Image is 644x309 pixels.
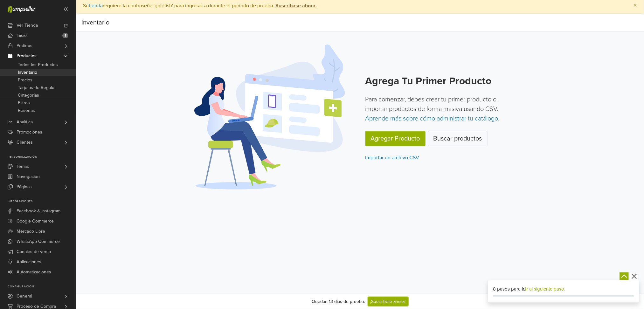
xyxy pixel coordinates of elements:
[17,161,29,172] span: Temas
[17,267,51,277] span: Automatizaciones
[18,92,39,99] span: Categorías
[17,257,41,267] span: Aplicaciones
[89,3,103,9] a: tienda
[428,131,488,146] a: Buscar productos
[17,31,27,41] span: Inicio
[17,41,32,51] span: Pedidos
[17,226,45,237] span: Mercado Libre
[194,45,345,189] img: Product
[18,61,58,69] span: Todos los Productos
[17,51,37,61] span: Productos
[18,107,35,114] span: Reseñas
[17,216,54,226] span: Google Commerce
[365,154,419,161] a: Importar un archivo CSV
[18,84,54,92] span: Tarjetas de Regalo
[8,200,76,203] p: Integraciones
[17,182,32,192] span: Páginas
[312,298,365,305] div: Quedan 13 días de prueba.
[525,286,565,292] a: Ir al siguiente paso.
[8,155,76,159] p: Personalización
[17,137,33,148] span: Clientes
[17,291,32,301] span: General
[17,127,42,137] span: Promociones
[17,172,40,182] span: Navegación
[18,69,37,76] span: Inventario
[18,99,30,107] span: Filtros
[365,115,500,122] a: Aprende más sobre cómo administrar tu catálogo.
[275,3,317,9] strong: Suscríbase ahora.
[493,285,634,293] div: 8 pasos para ir.
[17,206,60,216] span: Facebook & Instagram
[634,1,637,10] span: ×
[17,117,33,127] span: Analítica
[17,20,38,31] span: Ver Tienda
[274,3,317,9] a: Suscríbase ahora.
[18,76,32,84] span: Precios
[17,237,60,247] span: WhatsApp Commerce
[365,95,506,123] p: Para comenzar, debes crear tu primer producto o importar productos de forma masiva usando CSV.
[365,75,506,87] h2: Agrega Tu Primer Producto
[62,33,68,38] span: 8
[365,131,426,146] a: Agregar Producto
[17,247,51,257] span: Canales de venta
[8,285,76,289] p: Configuración
[81,18,109,27] span: Inventario
[368,297,409,306] a: ¡Suscríbete ahora!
